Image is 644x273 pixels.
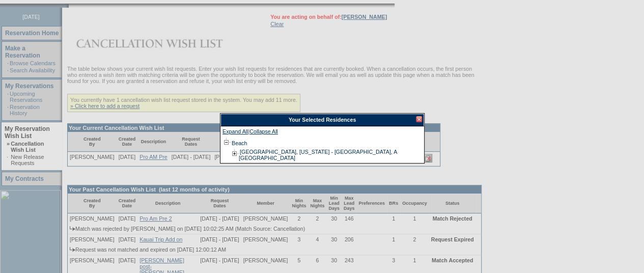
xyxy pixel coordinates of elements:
a: Beach [232,140,247,146]
div: Your Selected Residences [220,114,424,126]
a: [GEOGRAPHIC_DATA], [US_STATE] - [GEOGRAPHIC_DATA], A [GEOGRAPHIC_DATA] [239,149,397,161]
a: Collapse All [249,128,278,138]
div: | [222,128,422,138]
a: Expand All [222,128,248,138]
